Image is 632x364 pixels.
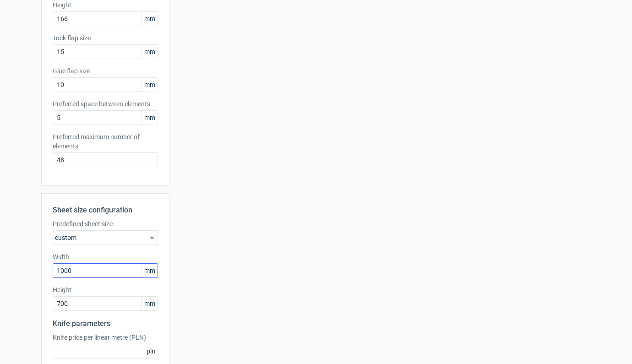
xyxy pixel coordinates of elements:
[142,297,158,310] span: mm
[53,252,158,261] label: Width
[53,99,158,109] label: Preferred space between elements
[142,45,158,59] span: mm
[53,296,158,311] input: custom
[53,33,158,43] label: Tuck flap size
[53,219,158,228] label: Predefined sheet size
[53,285,158,294] label: Height
[142,111,158,125] span: mm
[53,132,158,151] label: Preferred maximum number of elements
[144,344,158,358] span: pln
[142,264,158,277] span: mm
[53,333,158,342] label: Knife price per linear metre (PLN)
[53,0,158,10] label: Height
[53,318,158,329] h2: Knife parameters
[53,263,158,278] input: custom
[142,12,158,26] span: mm
[53,230,158,245] div: custom
[142,78,158,92] span: mm
[53,205,158,216] h2: Sheet size configuration
[53,66,158,76] label: Glue flap size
